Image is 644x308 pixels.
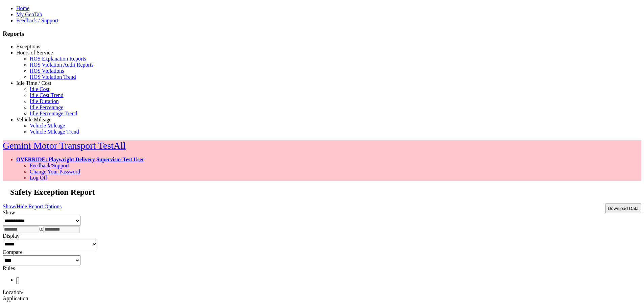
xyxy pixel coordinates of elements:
[30,92,64,98] a: Idle Cost Trend
[30,74,76,80] a: HOS Violation Trend
[30,175,47,181] a: Log Off
[10,188,641,197] h2: Safety Exception Report
[16,11,42,17] a: My GeoTab
[16,80,51,86] a: Idle Time / Cost
[16,5,29,11] a: Home
[30,129,79,135] a: Vehicle Mileage Trend
[16,44,40,49] a: Exceptions
[30,98,59,104] a: Idle Duration
[3,30,641,38] h3: Reports
[30,62,94,68] a: HOS Violation Audit Reports
[3,289,28,301] label: Location/ Application
[30,169,80,174] a: Change Your Password
[3,233,20,239] label: Display
[3,210,15,215] label: Show
[30,163,69,168] a: Feedback/Support
[16,157,144,162] a: OVERRIDE: Playwright Delivery Supervisor Test User
[30,68,64,74] a: HOS Violations
[3,140,126,151] a: Gemini Motor Transport TestAll
[16,117,51,122] a: Vehicle Mileage
[39,226,43,232] span: to
[3,202,62,211] a: Show/Hide Report Options
[3,265,15,271] label: Rules
[30,104,63,110] a: Idle Percentage
[30,56,86,62] a: HOS Explanation Reports
[30,86,49,92] a: Idle Cost
[30,123,65,128] a: Vehicle Mileage
[16,18,58,23] a: Feedback / Support
[30,111,77,116] a: Idle Percentage Trend
[3,249,23,255] label: Compare
[16,50,53,55] a: Hours of Service
[605,204,641,213] button: Download Data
